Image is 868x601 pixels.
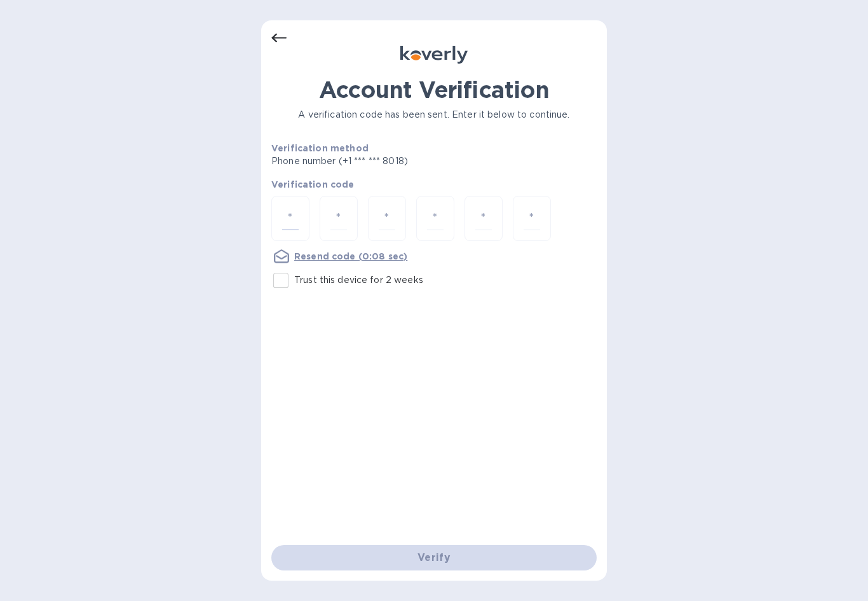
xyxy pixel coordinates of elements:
p: A verification code has been sent. Enter it below to continue. [271,108,597,121]
b: Verification method [271,143,369,153]
u: Resend code (0:08 sec) [294,251,407,261]
h1: Account Verification [271,76,597,103]
p: Verification code [271,178,597,191]
p: Trust this device for 2 weeks [294,273,423,287]
p: Phone number (+1 *** *** 8018) [271,155,505,168]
